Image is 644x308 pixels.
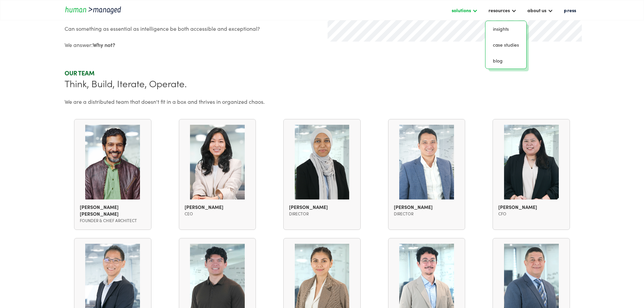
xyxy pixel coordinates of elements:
div: [PERSON_NAME] [185,204,251,210]
div: [PERSON_NAME] [498,204,564,210]
div: Founder & Chief Architect [80,217,146,224]
div: Director [394,210,460,217]
div: [PERSON_NAME] [PERSON_NAME] [80,204,146,217]
div: [PERSON_NAME] [289,204,355,210]
div: resources [488,6,510,14]
div: CFO [498,210,564,217]
div: about us [524,4,556,16]
div: solutions [452,6,471,14]
a: case studies [488,40,524,50]
div: Think, Build, Iterate, Operate. [65,77,580,89]
div: We are a distributed team that doesn't fit in a box and thrives in organized chaos. [65,97,580,105]
strong: Why not? [93,41,115,48]
a: home [65,5,125,15]
div: solutions [448,4,481,16]
div: Our team [65,69,580,77]
a: blog [488,55,524,66]
div: director [289,210,355,217]
div: resources [485,4,520,16]
div: [PERSON_NAME] [394,204,460,210]
div: about us [527,6,546,14]
a: insights [488,24,524,34]
a: press [560,4,579,16]
div: CEO [185,210,251,217]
